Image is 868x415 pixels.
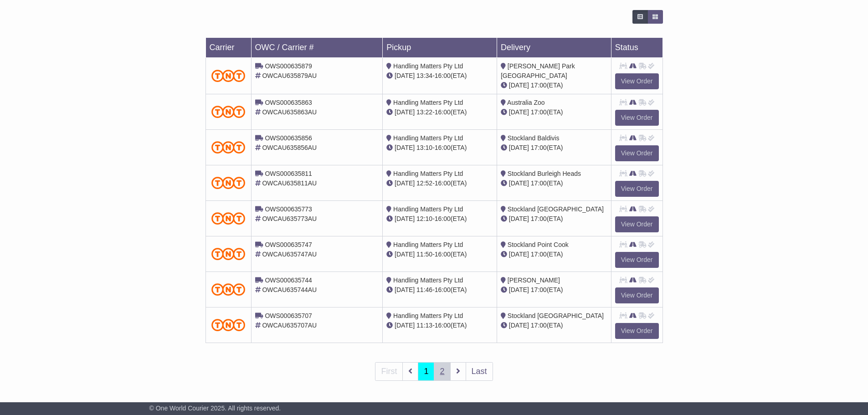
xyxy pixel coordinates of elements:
span: Stockland Baldivis [508,134,560,142]
span: OWCAU635856AU [262,144,317,151]
span: [DATE] [509,322,529,329]
span: OWCAU635811AU [262,179,317,187]
span: 11:46 [416,286,432,293]
span: Stockland [GEOGRAPHIC_DATA] [508,205,604,213]
span: Australia Zoo [507,99,544,106]
div: (ETA) [501,143,607,153]
div: - (ETA) [386,214,493,224]
span: OWS000635811 [265,170,312,177]
span: [DATE] [395,215,415,222]
span: OWCAU635863AU [262,108,317,116]
span: OWS000635773 [265,205,312,213]
a: View Order [615,110,659,126]
span: [DATE] [509,82,529,89]
span: 17:00 [531,144,547,151]
img: TNT_Domestic.png [211,212,246,225]
a: Last [466,362,493,381]
span: 17:00 [531,179,547,187]
a: 2 [434,362,450,381]
span: 11:50 [416,251,432,258]
div: - (ETA) [386,285,493,295]
span: 17:00 [531,322,547,329]
img: TNT_Domestic.png [211,106,246,118]
span: OWCAU635744AU [262,286,317,293]
span: [PERSON_NAME] Park [GEOGRAPHIC_DATA] [501,62,575,79]
div: (ETA) [501,214,607,224]
span: Handling Matters Pty Ltd [393,134,463,142]
div: - (ETA) [386,321,493,330]
td: Status [611,38,663,58]
span: Handling Matters Pty Ltd [393,312,463,319]
span: Handling Matters Pty Ltd [393,170,463,177]
span: OWCAU635773AU [262,215,317,222]
td: Pickup [383,38,497,58]
span: 17:00 [531,251,547,258]
div: - (ETA) [386,179,493,188]
a: 1 [418,362,434,381]
span: Stockland Point Cook [508,241,569,248]
img: TNT_Domestic.png [211,248,246,260]
span: [DATE] [509,251,529,258]
a: View Order [615,287,659,303]
span: [DATE] [395,179,415,187]
div: (ETA) [501,285,607,295]
div: - (ETA) [386,108,493,117]
span: OWS000635856 [265,134,312,142]
a: View Order [615,216,659,232]
span: Stockland Burleigh Heads [508,170,581,177]
span: [DATE] [395,286,415,293]
span: 16:00 [435,215,451,222]
span: 13:34 [416,72,432,79]
span: OWCAU635707AU [262,322,317,329]
div: (ETA) [501,179,607,188]
span: 12:10 [416,215,432,222]
span: 17:00 [531,215,547,222]
img: TNT_Domestic.png [211,319,246,331]
div: (ETA) [501,250,607,259]
img: TNT_Domestic.png [211,141,246,154]
span: 16:00 [435,251,451,258]
span: 16:00 [435,144,451,151]
span: OWS000635879 [265,62,312,70]
span: OWCAU635879AU [262,72,317,79]
span: [DATE] [509,215,529,222]
a: View Order [615,252,659,268]
span: Handling Matters Pty Ltd [393,277,463,284]
span: 17:00 [531,286,547,293]
div: (ETA) [501,108,607,117]
span: 12:52 [416,179,432,187]
span: [DATE] [395,322,415,329]
td: OWC / Carrier # [251,38,383,58]
div: - (ETA) [386,250,493,259]
span: [DATE] [509,108,529,116]
span: 16:00 [435,72,451,79]
span: [DATE] [509,144,529,151]
span: 17:00 [531,108,547,116]
span: [DATE] [395,108,415,116]
span: 16:00 [435,286,451,293]
span: Stockland [GEOGRAPHIC_DATA] [508,312,604,319]
span: OWS000635747 [265,241,312,248]
span: 11:13 [416,322,432,329]
span: OWS000635707 [265,312,312,319]
img: TNT_Domestic.png [211,70,246,82]
span: Handling Matters Pty Ltd [393,205,463,213]
span: 16:00 [435,108,451,116]
span: [DATE] [509,286,529,293]
span: 13:22 [416,108,432,116]
div: - (ETA) [386,143,493,153]
span: [DATE] [509,179,529,187]
span: © One World Courier 2025. All rights reserved. [149,405,281,412]
div: (ETA) [501,81,607,90]
a: View Order [615,145,659,161]
span: OWCAU635747AU [262,251,317,258]
img: TNT_Domestic.png [211,283,246,296]
td: Carrier [205,38,251,58]
span: OWS000635744 [265,277,312,284]
span: 13:10 [416,144,432,151]
span: [DATE] [395,72,415,79]
span: [PERSON_NAME] [508,277,560,284]
span: [DATE] [395,251,415,258]
a: View Order [615,323,659,339]
span: 17:00 [531,82,547,89]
